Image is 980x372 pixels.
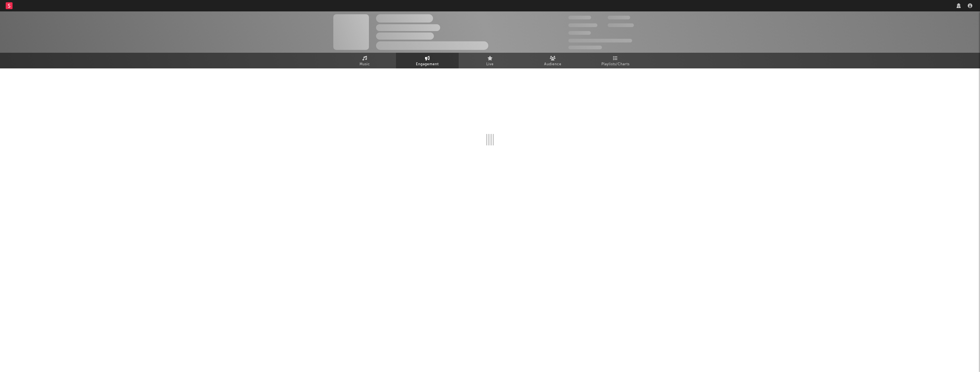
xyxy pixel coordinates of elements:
[333,53,396,68] a: Music
[568,46,602,49] span: Jump Score: 85.0
[568,31,591,35] span: 100.000
[601,61,630,68] span: Playlists/Charts
[486,61,494,68] span: Live
[568,39,632,42] span: 50.000.000 Monthly Listeners
[608,23,634,27] span: 1.000.000
[360,61,370,68] span: Music
[416,61,439,68] span: Engagement
[584,53,647,68] a: Playlists/Charts
[568,16,591,19] span: 300.000
[544,61,562,68] span: Audience
[521,53,584,68] a: Audience
[608,16,630,19] span: 100.000
[568,23,597,27] span: 50.000.000
[459,53,521,68] a: Live
[396,53,459,68] a: Engagement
